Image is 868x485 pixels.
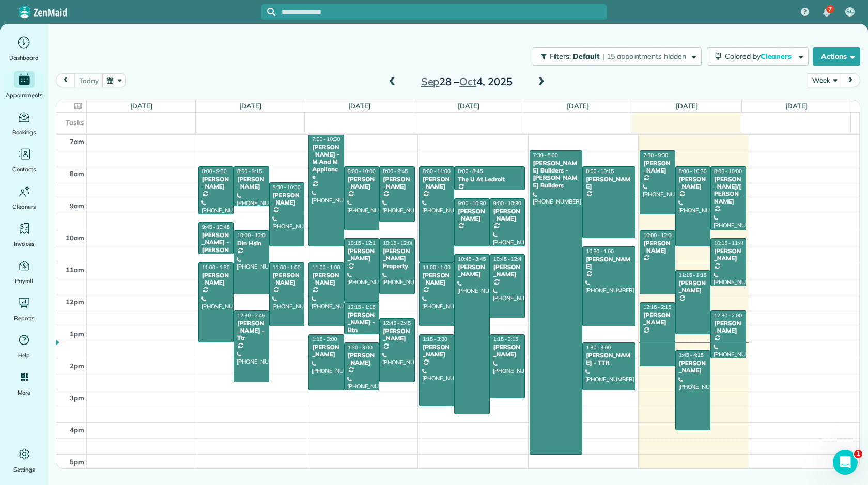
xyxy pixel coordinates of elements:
div: [PERSON_NAME] [312,343,340,358]
a: Settings [4,446,44,475]
button: Colored byCleaners [707,47,809,66]
span: 10:45 - 3:45 [458,256,486,262]
div: [PERSON_NAME] [382,327,411,342]
div: [PERSON_NAME] [457,263,486,278]
div: [PERSON_NAME] [457,208,486,223]
span: 8:00 - 11:00 [423,168,451,175]
span: 1pm [70,330,84,338]
div: [PERSON_NAME] [643,240,672,255]
span: 7:30 - 5:00 [533,152,558,159]
a: [DATE] [785,102,808,110]
span: 10:15 - 12:00 [383,240,414,246]
div: [PERSON_NAME] [272,272,301,287]
span: More [18,387,30,398]
span: 7 [828,5,832,13]
span: 8:00 - 10:00 [348,168,376,175]
span: 1:30 - 3:00 [586,344,611,351]
div: [PERSON_NAME] [202,176,230,191]
div: The U At Ledroit [457,176,522,183]
a: [DATE] [130,102,152,110]
svg: Focus search [267,8,275,16]
div: [PERSON_NAME] - [PERSON_NAME] [202,231,230,261]
a: Payroll [4,257,44,286]
div: [PERSON_NAME] - M And M Appliance [312,144,340,181]
button: Filters: Default | 15 appointments hidden [533,47,702,66]
span: 8:00 - 9:15 [237,168,262,175]
span: 10:45 - 12:45 [493,256,524,262]
a: Filters: Default | 15 appointments hidden [528,47,702,66]
span: 5pm [70,458,84,466]
span: Payroll [15,276,34,286]
div: [PERSON_NAME] [237,176,266,191]
a: [DATE] [458,102,480,110]
span: 11:15 - 1:15 [679,272,707,278]
span: Help [18,350,30,361]
a: [DATE] [676,102,698,110]
span: 11am [66,265,84,274]
span: 12pm [66,298,84,306]
span: 7am [70,137,84,146]
span: 1 [854,450,862,458]
span: 7:30 - 9:30 [643,152,668,159]
span: 10am [66,233,84,242]
div: [PERSON_NAME] [347,247,376,262]
span: 11:00 - 1:30 [202,264,230,271]
span: Reports [14,313,35,323]
div: [PERSON_NAME] [422,272,451,287]
span: 12:30 - 2:45 [237,312,265,319]
span: 8:00 - 10:30 [679,168,707,175]
div: [PERSON_NAME] [347,176,376,191]
span: 11:00 - 1:00 [312,264,340,271]
span: 1:15 - 3:15 [493,336,518,342]
span: Sep [421,75,440,88]
span: 2pm [70,362,84,370]
span: Settings [13,464,35,475]
div: [PERSON_NAME] [643,311,672,326]
div: 7 unread notifications [816,1,838,24]
span: 9:00 - 10:30 [458,200,486,207]
span: 10:15 - 11:45 [714,240,745,246]
span: 12:15 - 1:15 [348,304,376,310]
span: 9:00 - 10:30 [493,200,521,207]
a: Reports [4,294,44,323]
button: Actions [813,47,860,66]
a: Dashboard [4,34,44,63]
span: 12:30 - 2:00 [714,312,742,319]
span: 4pm [70,426,84,434]
span: 8:30 - 10:30 [273,184,301,191]
span: Colored by [725,52,795,61]
a: [DATE] [348,102,370,110]
span: 1:15 - 3:30 [423,336,447,342]
span: 8:00 - 8:45 [458,168,483,175]
a: [DATE] [567,102,589,110]
span: Default [573,52,600,61]
div: [PERSON_NAME] Builders - [PERSON_NAME] Builders [533,160,580,190]
a: Contacts [4,146,44,175]
div: [PERSON_NAME] [272,192,301,207]
div: Din Hsin [237,240,266,247]
span: Invoices [14,239,35,249]
span: 11:00 - 1:00 [423,264,451,271]
div: [PERSON_NAME] [312,272,340,287]
span: 10:00 - 12:00 [237,232,268,239]
span: 1:30 - 3:00 [348,344,373,351]
div: [PERSON_NAME] [493,208,522,223]
button: today [74,73,103,87]
span: 1:15 - 3:00 [312,336,337,342]
div: [PERSON_NAME] [678,279,707,294]
span: 11:00 - 1:00 [273,264,301,271]
a: Invoices [4,220,44,249]
div: [PERSON_NAME] [493,343,522,358]
div: [PERSON_NAME] [382,176,411,191]
span: 9am [70,201,84,210]
span: 8:00 - 9:30 [202,168,227,175]
div: [PERSON_NAME] [422,176,451,191]
a: Help [4,332,44,361]
div: [PERSON_NAME] Property [382,247,411,270]
h2: 28 – 4, 2025 [402,76,531,87]
span: 8:00 - 9:45 [383,168,408,175]
span: 10:15 - 12:15 [348,240,379,246]
div: [PERSON_NAME] [422,343,451,358]
a: [DATE] [239,102,261,110]
span: 8:00 - 10:15 [586,168,614,175]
